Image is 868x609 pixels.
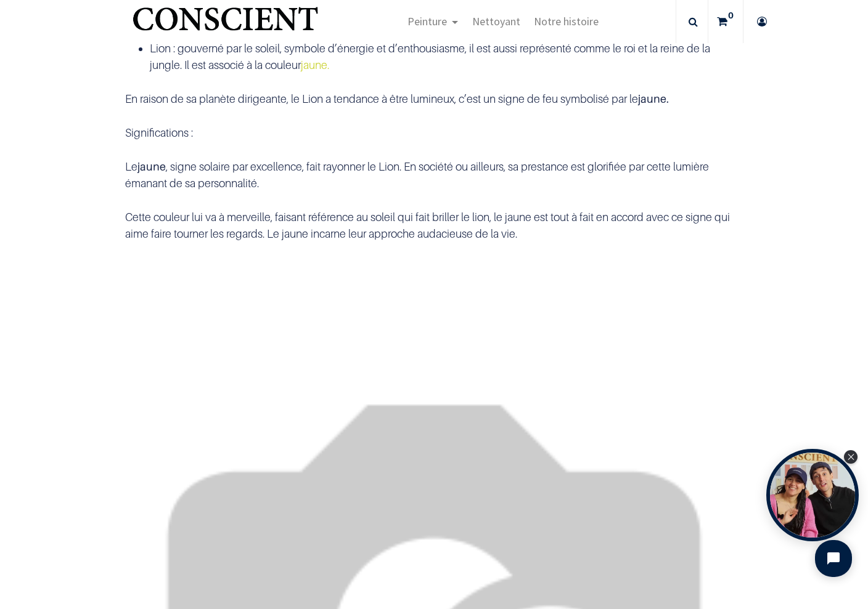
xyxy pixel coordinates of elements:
[125,91,743,107] p: En raison de sa planète dirigeante, le Lion a tendance à être lumineux, c’est un signe de feu sym...
[150,40,743,73] p: ion : gouverné par le soleil, symbole d’énergie et d’enthousiasme, il est aussi représenté comme ...
[766,449,859,541] div: Open Tolstoy
[407,14,447,28] span: Peinture
[125,209,743,242] p: Cette couleur lui va à merveille, faisant référence au soleil qui fait briller le lion, le jaune ...
[125,124,743,141] p: Significations :
[725,9,737,22] sup: 0
[301,58,329,71] font: jaune.
[534,14,599,28] span: Notre histoire
[844,450,858,464] div: Close Tolstoy widget
[766,449,859,541] div: Tolstoy bubble widget
[766,449,859,541] div: Open Tolstoy widget
[638,92,669,105] b: jaune.
[137,160,166,173] b: jaune
[125,158,743,192] p: Le , signe solaire par excellence, fait rayonner le Lion. En société ou ailleurs, sa prestance es...
[472,14,520,28] span: Nettoyant
[805,530,862,587] iframe: Tidio Chat
[150,42,156,55] span: L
